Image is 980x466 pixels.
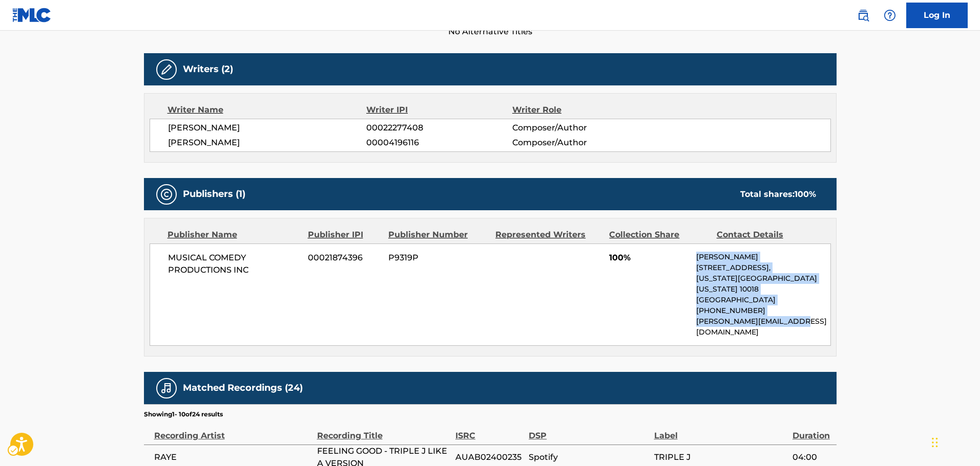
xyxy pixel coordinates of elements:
[717,229,816,241] div: Contact Details
[388,229,488,241] div: Publisher Number
[696,262,830,273] p: [STREET_ADDRESS],
[512,122,645,134] span: Composer/Author
[168,137,367,149] span: [PERSON_NAME]
[609,252,689,264] span: 100%
[154,419,312,442] div: Recording Artist
[529,451,649,463] span: Spotify
[308,229,381,241] div: Publisher IPI
[183,188,245,200] h5: Publishers (1)
[366,104,512,116] div: Writer IPI
[740,188,816,201] div: Total shares:
[388,252,488,264] span: P9319P
[160,63,173,76] img: Writers
[929,417,980,466] iframe: Hubspot Iframe
[696,252,830,262] p: [PERSON_NAME]
[160,188,173,201] img: Publishers
[455,419,524,442] div: ISRC
[455,451,524,463] span: AUAB02400235
[793,419,831,442] div: Duration
[12,8,52,23] img: MLC Logo
[609,229,708,241] div: Collection Share
[512,104,645,116] div: Writer Role
[366,122,512,134] span: 00022277408
[906,3,968,28] a: Log In
[884,9,896,21] img: help
[495,229,601,241] div: Represented Writers
[144,26,837,38] span: No Alternative Titles
[183,382,303,394] h5: Matched Recordings (24)
[696,273,830,295] p: [US_STATE][GEOGRAPHIC_DATA][US_STATE] 10018
[654,419,787,442] div: Label
[793,451,831,463] span: 04:00
[696,316,830,338] p: [PERSON_NAME][EMAIL_ADDRESS][DOMAIN_NAME]
[168,252,301,276] span: MUSICAL COMEDY PRODUCTIONS INC
[183,63,233,75] h5: Writers (2)
[857,9,869,21] img: search
[317,419,450,442] div: Recording Title
[929,417,980,466] div: Chat Widget
[795,189,816,199] span: 100 %
[512,137,645,149] span: Composer/Author
[168,104,367,116] div: Writer Name
[654,451,787,463] span: TRIPLE J
[696,295,830,305] p: [GEOGRAPHIC_DATA]
[144,410,223,419] p: Showing 1 - 10 of 24 results
[529,419,649,442] div: DSP
[154,451,312,463] span: RAYE
[168,229,300,241] div: Publisher Name
[932,427,938,458] div: Drag
[168,122,367,134] span: [PERSON_NAME]
[696,305,830,316] p: [PHONE_NUMBER]
[308,252,381,264] span: 00021874396
[366,137,512,149] span: 00004196116
[160,382,173,394] img: Matched Recordings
